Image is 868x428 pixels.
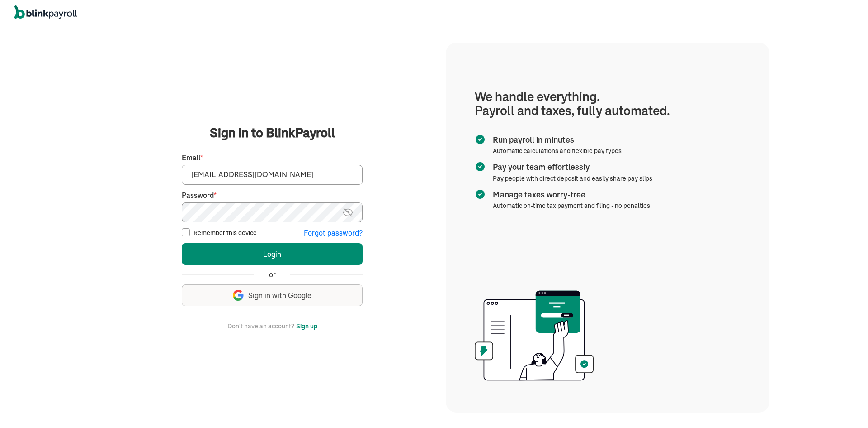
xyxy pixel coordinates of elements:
label: Remember this device [193,228,257,237]
img: google [233,290,244,301]
span: Don't have an account? [227,321,294,332]
img: checkmark [475,134,486,145]
span: Pay your team effortlessly [493,161,649,173]
input: Your email address [182,165,363,185]
button: Sign up [296,321,317,332]
span: Run payroll in minutes [493,134,618,146]
img: checkmark [475,161,486,172]
span: Sign in with Google [248,290,311,301]
img: checkmark [475,189,486,200]
img: eye [342,207,354,218]
span: Manage taxes worry-free [493,189,646,201]
span: Automatic calculations and flexible pay types [493,147,622,155]
button: Forgot password? [304,228,363,238]
img: logo [14,5,77,19]
span: Automatic on-time tax payment and filing - no penalties [493,202,650,210]
span: Pay people with direct deposit and easily share pay slips [493,174,652,183]
button: Login [182,243,363,265]
label: Password [182,190,363,201]
label: Email [182,153,363,163]
span: or [269,269,276,280]
h1: We handle everything. Payroll and taxes, fully automated. [475,90,741,118]
button: Sign in with Google [182,284,363,306]
iframe: Chat Widget [717,330,868,428]
img: illustration [475,288,594,384]
span: Sign in to BlinkPayroll [210,124,335,142]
